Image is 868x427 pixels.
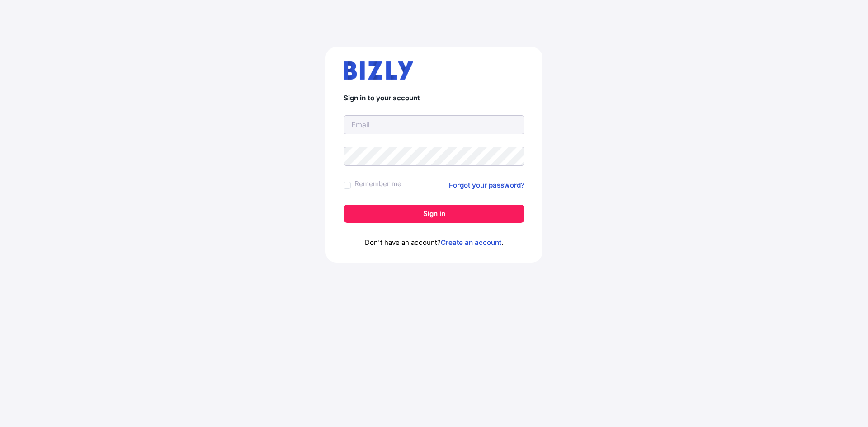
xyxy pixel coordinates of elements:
[344,115,524,134] input: Email
[344,237,524,248] p: Don't have an account? .
[441,238,501,247] a: Create an account
[344,94,524,103] h4: Sign in to your account
[449,180,524,191] a: Forgot your password?
[344,205,524,223] button: Sign in
[354,178,401,189] label: Remember me
[344,61,413,80] img: bizly_logo.svg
